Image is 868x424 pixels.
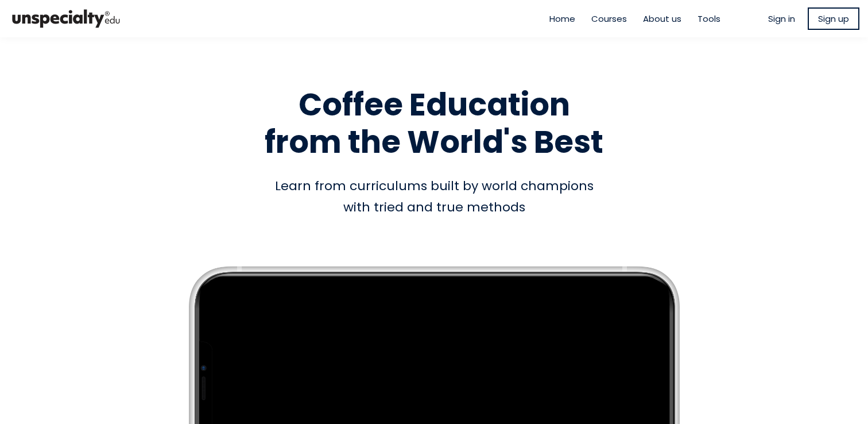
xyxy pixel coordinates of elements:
a: Sign up [808,7,859,30]
img: bc390a18feecddb333977e298b3a00a1.png [9,5,123,33]
div: Learn from curriculums built by world champions with tried and true methods [107,175,761,218]
a: Tools [697,12,720,25]
a: About us [643,12,681,25]
a: Sign in [768,12,795,25]
a: Courses [591,12,627,25]
a: Home [549,12,575,25]
h1: Coffee Education from the World's Best [107,86,761,161]
span: Sign up [818,12,849,25]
